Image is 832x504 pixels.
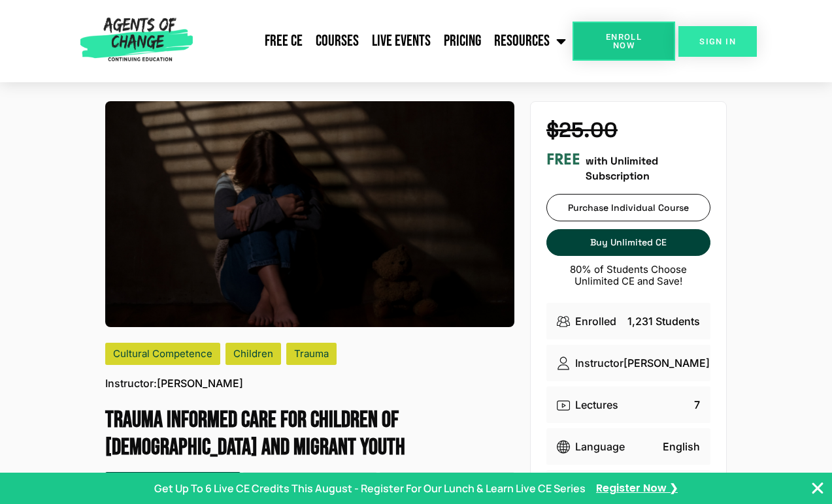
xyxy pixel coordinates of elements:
[663,439,700,454] p: English
[575,439,625,454] p: Language
[624,355,710,371] p: [PERSON_NAME]
[546,194,710,221] a: Purchase Individual Course
[678,26,757,57] a: SIGN IN
[105,101,514,327] img: Trauma Informed Care for Children of Undocumented Parents and Migrant Youth (1 Cultural Competenc...
[810,480,825,496] button: Close Banner
[242,472,378,502] button: Curriculum
[225,343,281,365] div: Children
[105,407,514,462] h1: Trauma Informed Care for Children of Undocumented Parents and Migrant Youth (1 Cultural Competenc...
[568,202,689,213] span: Purchase Individual Course
[105,343,220,365] div: Cultural Competence
[546,229,710,256] a: Buy Unlimited CE
[437,25,488,57] a: Pricing
[154,480,586,496] p: Get Up To 6 Live CE Credits This August - Register For Our Lunch & Learn Live CE Series
[105,375,157,391] span: Instructor:
[546,118,710,142] h4: $25.00
[546,264,710,287] p: 80% of Students Choose Unlimited CE and Save!
[590,237,667,248] span: Buy Unlimited CE
[105,472,241,502] button: Overview
[593,33,654,50] span: Enroll Now
[258,25,309,57] a: Free CE
[365,25,437,57] a: Live Events
[699,37,736,46] span: SIGN IN
[198,25,573,57] nav: Menu
[575,313,616,329] p: Enrolled
[286,343,337,365] div: Trauma
[575,397,618,413] p: Lectures
[596,481,678,496] a: Register Now ❯
[379,472,514,502] button: Instructor
[546,150,580,169] h3: FREE
[309,25,365,57] a: Courses
[573,22,674,61] a: Enroll Now
[546,150,710,183] div: with Unlimited Subscription
[488,25,573,57] a: Resources
[575,355,624,371] p: Instructor
[105,375,243,391] p: [PERSON_NAME]
[694,397,700,413] p: 7
[627,313,700,329] p: 1,231 Students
